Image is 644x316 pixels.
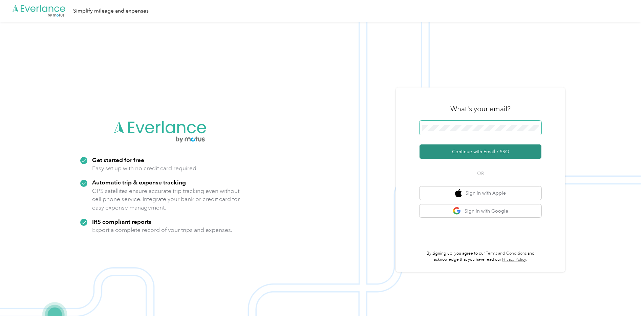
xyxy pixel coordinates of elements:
[420,251,541,262] p: By signing up, you agree to our and acknowledge that you have read our .
[455,189,462,197] img: apple logo
[502,257,526,262] a: Privacy Policy
[420,204,541,218] button: google logoSign in with Google
[92,187,240,212] p: GPS satellites ensure accurate trip tracking even without cell phone service. Integrate your bank...
[469,170,492,177] span: OR
[453,207,461,215] img: google logo
[450,104,511,114] h3: What's your email?
[92,218,151,225] strong: IRS compliant reports
[73,7,149,15] div: Simplify mileage and expenses
[92,179,186,186] strong: Automatic trip & expense tracking
[92,156,144,163] strong: Get started for free
[92,164,196,173] p: Easy set up with no credit card required
[420,186,541,200] button: apple logoSign in with Apple
[486,251,527,256] a: Terms and Conditions
[92,226,232,234] p: Export a complete record of your trips and expenses.
[420,144,541,159] button: Continue with Email / SSO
